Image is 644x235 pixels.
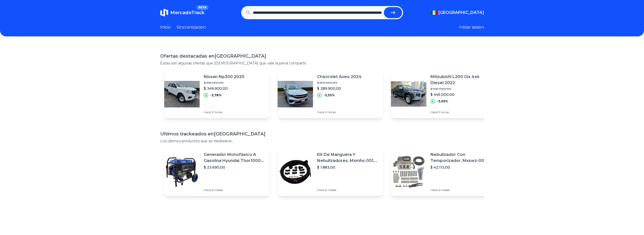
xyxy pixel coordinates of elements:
img: Featured image [164,154,200,190]
p: Estas son algunas ofertas que [DEMOGRAPHIC_DATA] que vale la pena compartir. [160,61,484,66]
a: Inicio [160,24,171,30]
p: Mitsubishi L200 Glx 4x4 Diesel 2022 [430,74,492,86]
img: Featured image [278,154,313,190]
img: Mexico [430,11,438,15]
p: Kit De Manguera Y Nebulizadores, Mxmhs-001, 6m, 6 Tees, 8 Bo [317,152,379,164]
p: Chevrolet Aveo 2024 [317,74,362,80]
a: Featured imageNissan Np300 2020$ 359.900,00$ 349.900,00-2,78%Hace 3 horas [164,70,269,118]
h1: Ofertas destacadas en [GEOGRAPHIC_DATA] [160,53,484,60]
p: $ 42.113,00 [430,165,492,170]
p: -3,05% [437,99,448,103]
p: $ 299.900,00 [317,81,362,85]
p: Hace 3 horas [317,110,362,114]
p: Generador Monofásico A Gasolina Hyundai Thor10000 P 11.5 Kw [204,152,265,164]
img: Featured image [278,76,313,112]
a: Featured imageGenerador Monofásico A Gasolina Hyundai Thor10000 P 11.5 Kw$ 23.690,00Hace 6 meses [164,148,269,196]
a: Featured imageChevrolet Aveo 2024$ 299.900,00$ 289.900,00-3,33%Hace 3 horas [278,70,383,118]
h1: Ultimos trackeados en [GEOGRAPHIC_DATA] [160,130,484,137]
span: [GEOGRAPHIC_DATA] [439,10,484,16]
p: $ 1.883,00 [317,165,379,170]
p: Nebulizador Con Temporizador, Mxswz-009, 50m, 40 Boquillas [430,152,492,164]
img: Featured image [391,76,426,112]
p: $ 23.690,00 [204,165,265,170]
p: $ 349.900,00 [204,86,244,91]
p: Hace 6 meses [204,188,265,192]
a: Featured imageNebulizador Con Temporizador, Mxswz-009, 50m, 40 Boquillas$ 42.113,00Hace 6 meses [391,148,496,196]
p: $ 289.900,00 [317,86,362,91]
p: $ 445.000,00 [430,92,492,97]
span: MercadoTrack [170,10,204,15]
p: Nissan Np300 2020 [204,74,244,80]
span: BETA [196,5,208,10]
a: Featured imageMitsubishi L200 Glx 4x4 Diesel 2022$ 459.000,00$ 445.000,00-3,05%Hace 3 horas [391,70,496,118]
p: -3,33% [324,93,335,97]
p: -2,78% [210,93,222,97]
p: Hace 6 meses [317,188,379,192]
a: MercadoTrackBETA [160,9,204,17]
img: MercadoTrack [160,9,168,17]
button: Iniciar sesion [459,24,484,30]
p: Los ultimos productos que se trackearon. [160,138,484,144]
img: Featured image [391,154,426,190]
p: Hace 3 horas [204,110,244,114]
a: Sincronizacion [177,24,206,30]
p: Hace 3 horas [430,110,492,114]
img: Featured image [164,76,200,112]
p: Hace 6 meses [430,188,492,192]
button: [GEOGRAPHIC_DATA] [430,10,484,16]
a: Featured imageKit De Manguera Y Nebulizadores, Mxmhs-001, 6m, 6 Tees, 8 Bo$ 1.883,00Hace 6 meses [278,148,383,196]
p: $ 359.900,00 [204,81,244,85]
p: $ 459.000,00 [430,87,492,91]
